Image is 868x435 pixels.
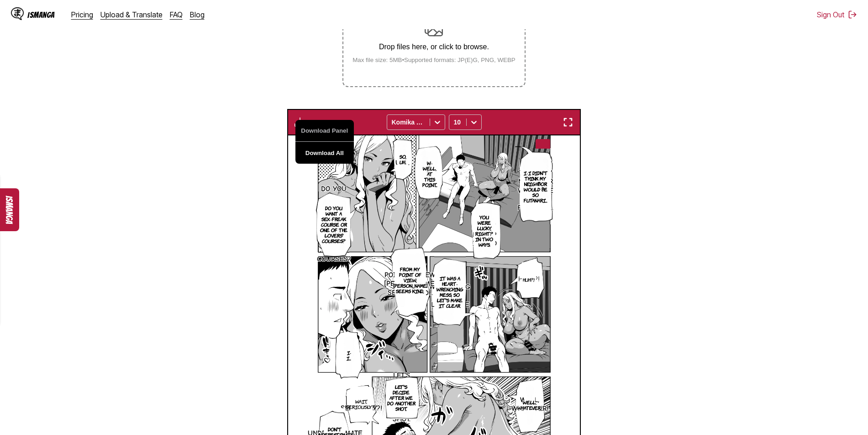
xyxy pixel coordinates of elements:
p: Let's decide after we do another shot. [385,369,419,425]
p: Do you want a sex-freak course or one of the lovers' courses? [315,183,353,265]
p: W-Well, at this point... [419,158,440,189]
p: It was a heart-wrenching mess, so let's make it clear. [434,274,466,310]
p: I-I... [343,348,355,362]
p: Let's decide after we do another shot. [385,382,417,413]
p: Do you want a sex-freak course or one of the lovers' courses? [318,203,350,245]
a: Pricing [71,10,93,19]
img: Download translated images [295,117,305,128]
p: I-I didn't think my neighbor would be so futanari... [520,168,551,205]
p: From my point of view, [PERSON_NAME] seems kind... [382,260,438,299]
img: IsManga Logo [11,7,24,20]
a: Blog [190,10,205,19]
img: Enter fullscreen [563,117,573,128]
div: IsManga [27,10,55,19]
a: IsManga LogoIsManga [11,7,71,22]
p: Drop files here, or click to browse. [345,43,523,51]
p: You were lucky, right? In two ways. [473,212,495,249]
p: Huh?! [516,273,542,285]
button: Download All [295,142,354,164]
p: So, uh... [397,152,408,166]
p: From my point of view, [PERSON_NAME] seems kind... [391,264,429,295]
p: Well, whatever! [516,398,544,412]
p: Wait, seriously?! [339,394,384,414]
p: So, uh... [394,148,411,169]
p: W-Well, at this point... [417,150,443,197]
p: You were lucky, right? In two ways. [471,202,499,259]
button: Download Panel [295,120,354,142]
a: FAQ [170,10,183,19]
img: Sign out [848,10,857,19]
p: Well, whatever! [510,394,550,415]
p: Wait, seriously?! [344,397,378,411]
p: Huh?! [521,275,537,284]
a: Upload & Translate [100,10,163,19]
small: Max file size: 5MB • Supported formats: JP(E)G, PNG, WEBP [345,57,523,63]
p: I-I didn't think my neighbor would be so futanari... [516,158,555,214]
button: Sign Out [817,10,857,19]
button: Download icon [536,139,550,154]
